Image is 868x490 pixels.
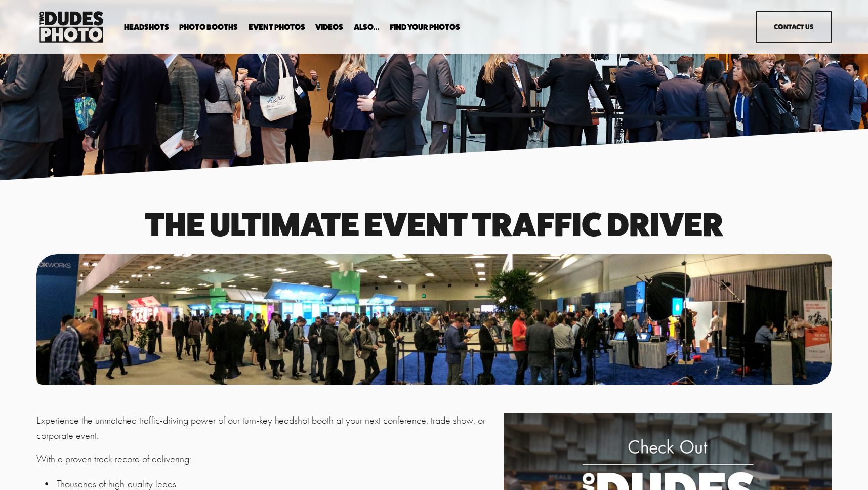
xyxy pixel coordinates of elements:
[36,9,106,45] img: Two Dudes Photo | Headshots, Portraits &amp; Photo Booths
[124,22,169,32] a: folder dropdown
[354,23,380,31] span: Also...
[179,23,238,31] span: Photo Booths
[36,413,498,443] p: Experience the unmatched traffic-driving power of our turn-key headshot booth at your next confer...
[390,22,460,32] a: folder dropdown
[315,22,343,32] a: Videos
[179,22,238,32] a: folder dropdown
[390,23,460,31] span: Find Your Photos
[756,11,832,43] a: Contact Us
[36,209,832,240] h1: The Ultimate event traffic driver
[249,22,305,32] a: Event Photos
[354,22,380,32] a: folder dropdown
[36,452,498,467] p: With a proven track record of delivering:
[124,23,169,31] span: Headshots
